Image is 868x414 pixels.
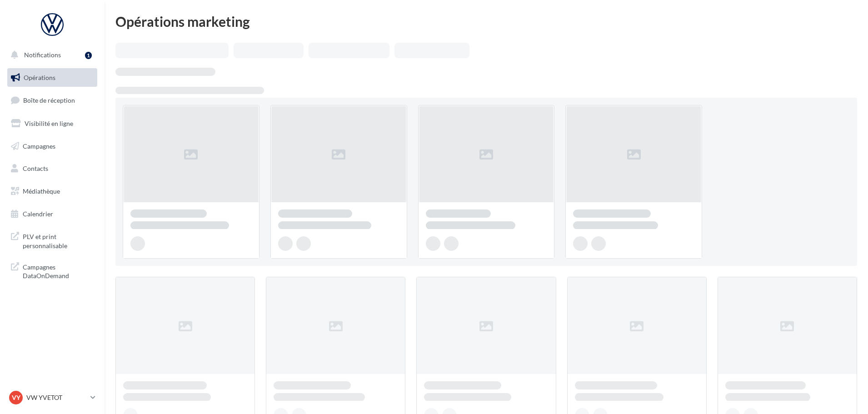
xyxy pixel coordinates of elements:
[5,205,99,224] a: Calendrier
[5,137,99,156] a: Campagnes
[5,90,99,110] a: Boîte de réception
[26,393,87,402] p: VW YVETOT
[5,257,99,284] a: Campagnes DataOnDemand
[23,165,48,172] span: Contacts
[115,15,857,28] div: Opérations marketing
[23,187,60,195] span: Médiathèque
[7,389,97,406] a: VY VW YVETOT
[85,52,92,59] div: 1
[5,227,99,254] a: PLV et print personnalisable
[12,393,20,402] span: VY
[5,45,95,65] button: Notifications 1
[23,210,53,218] span: Calendrier
[5,182,99,201] a: Médiathèque
[23,142,55,150] span: Campagnes
[5,68,99,87] a: Opérations
[5,159,99,178] a: Contacts
[25,120,73,127] span: Visibilité en ligne
[23,261,94,280] span: Campagnes DataOnDemand
[5,114,99,133] a: Visibilité en ligne
[24,51,61,59] span: Notifications
[23,230,94,250] span: PLV et print personnalisable
[24,74,55,81] span: Opérations
[23,96,75,104] span: Boîte de réception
